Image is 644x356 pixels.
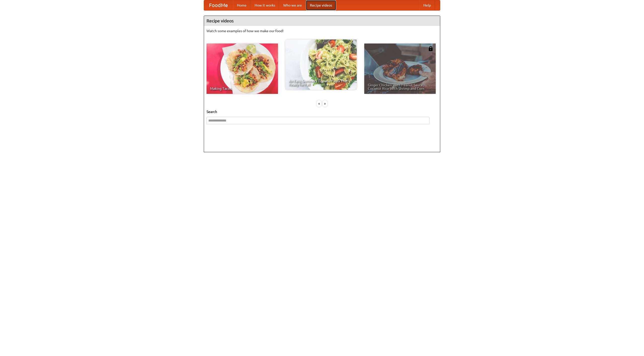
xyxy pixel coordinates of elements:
a: FoodMe [204,0,233,10]
p: Watch some examples of how we make our food! [207,28,437,33]
div: » [323,100,327,107]
span: An Easy, Summery Tomato Pasta That's Ready for Fall [289,79,353,86]
a: How it works [251,0,279,10]
div: « [317,100,321,107]
h4: Recipe videos [204,16,440,26]
h5: Search [207,109,437,114]
a: Recipe videos [306,0,336,10]
a: Home [233,0,251,10]
img: 483408.png [428,46,433,51]
a: Making Tacos [207,44,278,94]
a: Help [419,0,435,10]
span: Making Tacos [210,87,274,90]
a: Who we are [279,0,306,10]
a: An Easy, Summery Tomato Pasta That's Ready for Fall [285,39,357,90]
